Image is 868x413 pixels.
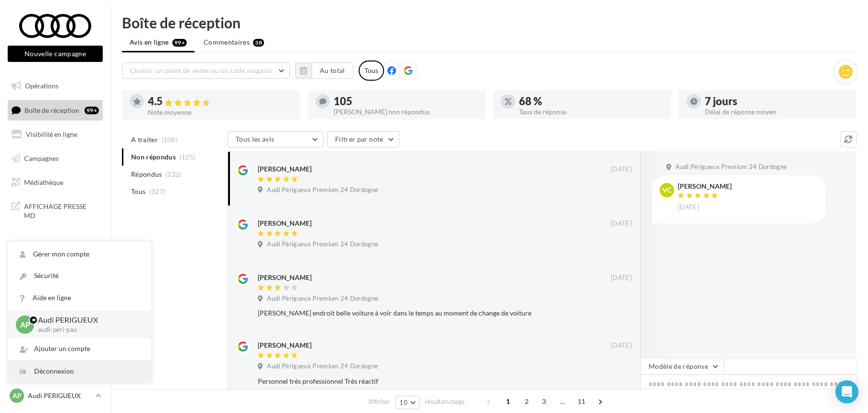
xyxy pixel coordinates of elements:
span: A traiter [131,135,158,145]
a: Sécurité [8,265,151,287]
a: Opérations [6,76,105,96]
div: [PERSON_NAME] [258,164,312,174]
span: Audi Périgueux Premium 24 Dordogne [267,294,378,303]
p: Audi PERIGUEUX [38,315,136,326]
span: AP [12,391,22,401]
button: Modèle de réponse [640,358,724,375]
span: [DATE] [611,274,632,282]
div: Ajouter un compte [8,338,151,360]
span: ... [555,394,570,409]
p: Audi PERIGUEUX [28,391,92,401]
div: Tous [359,61,384,81]
div: 99+ [84,107,99,114]
span: 3 [536,394,552,409]
a: Médiathèque [6,172,105,193]
span: [DATE] [678,203,699,212]
div: 68 % [519,96,663,107]
span: 1 [500,394,516,409]
span: Commentaires [204,37,250,47]
span: Médiathèque [24,178,63,186]
a: Aide en ligne [8,287,151,309]
div: Boîte de réception [122,15,856,30]
span: AFFICHAGE PRESSE MD [24,200,99,220]
div: [PERSON_NAME] non répondus [334,109,478,115]
div: 38 [253,39,264,47]
button: Au total [312,62,353,79]
span: Audi Périgueux Premium 24 Dordogne [267,186,378,194]
span: Afficher [368,397,390,406]
div: [PERSON_NAME] [678,183,732,190]
button: Au total [295,62,353,79]
div: Open Intercom Messenger [835,380,858,403]
div: 105 [334,96,478,107]
span: Boîte de réception [24,106,79,114]
button: 10 [395,396,420,409]
span: Audi Périgueux Premium 24 Dordogne [267,240,378,249]
button: Filtrer par note [327,131,399,147]
span: 2 [519,394,534,409]
span: (327) [149,188,166,195]
span: Répondus [131,170,162,179]
span: (108) [162,136,178,144]
span: Campagnes [24,154,59,162]
div: 4.5 [148,96,292,107]
span: Tous [131,187,145,196]
button: Choisir un point de vente ou un code magasin [122,62,290,79]
span: 10 [399,399,408,406]
span: [DATE] [611,165,632,174]
div: Taux de réponse [519,109,663,115]
span: (222) [166,170,182,178]
a: AFFICHAGE PRESSE MD [6,196,105,224]
div: 7 jours [705,96,849,107]
p: audi-peri-pau [38,326,136,334]
span: Audi Périgueux Premium 24 Dordogne [267,362,378,371]
div: [PERSON_NAME] endroit belle voiture à voir dans le temps au moment de change de voiture [258,308,569,318]
span: Opérations [25,82,59,90]
span: Tous les avis [236,135,275,143]
span: AP [20,319,30,330]
div: Personnel très professionnel Très réactif [258,377,569,386]
a: Campagnes [6,148,105,169]
a: AP Audi PERIGUEUX [8,387,103,405]
div: Déconnexion [8,361,151,382]
button: Tous les avis [228,131,324,147]
div: [PERSON_NAME] [258,273,312,282]
div: Note moyenne [148,109,292,116]
span: VC [663,185,672,195]
a: Visibilité en ligne [6,124,105,145]
span: [DATE] [611,219,632,228]
span: Choisir un point de vente ou un code magasin [130,66,272,74]
div: [PERSON_NAME] [258,340,312,350]
div: [PERSON_NAME] [258,219,312,228]
span: Audi Périgueux Premium 24 Dordogne [675,163,787,171]
span: résultats/page [425,397,465,406]
button: Nouvelle campagne [8,46,103,62]
div: Délai de réponse moyen [705,109,849,115]
a: Gérer mon compte [8,243,151,265]
span: 11 [574,394,590,409]
a: Boîte de réception99+ [6,100,105,121]
span: Visibilité en ligne [26,130,77,138]
span: [DATE] [611,341,632,350]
